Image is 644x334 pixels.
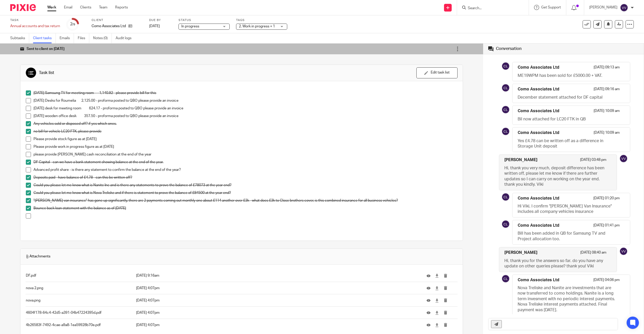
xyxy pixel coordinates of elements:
p: Hi Viki, I confirm "[PERSON_NAME] Van Insurance" includes all company vehicles insurance [518,204,620,215]
p: Could you please let me know what is Nova Treliske and if there is statement to prove the balance... [34,190,457,195]
a: Team [99,5,107,10]
label: Tags [236,18,287,22]
h4: Como Associates Ltd [518,196,559,201]
div: Task list [39,70,54,76]
p: 4604f178-64c4-42d5-a391-04b47224395d.pdf [26,310,133,315]
img: svg%3E [502,275,510,283]
h4: Como Associates Ltd [518,108,559,114]
p: [DATE] 10:09 am [594,108,620,116]
span: 2. Work in progress + 1 [239,25,275,28]
p: no bill for vehicle LC20 FTK, please provide [34,129,457,134]
p: Como Associates Ltd [92,24,126,29]
a: Download [435,310,439,315]
a: Download [435,286,439,291]
a: Download [435,322,439,328]
small: /9 [72,23,75,26]
p: Bil now attached for LC20 FTK in QB [518,117,620,122]
p: Yes £4.78 can be written off as a difference in Storage Unit deposit [518,138,620,149]
img: svg%3E [502,127,510,135]
p: [DATE] Samsung TV for meeting room 1,140.92 - please provide bill for this [34,90,457,96]
p: 4b26583f-7492-4cae-a9a8-1ea59928b70e.pdf [26,322,133,328]
h4: Como Associates Ltd [518,223,559,228]
div: Sent to client on [DATE] [20,46,64,51]
button: Edit task list [416,67,458,78]
a: Download [435,273,439,278]
img: svg%3E [502,193,510,201]
div: Annual accounts and tax return [10,24,60,29]
p: [DATE] 10:09 am [594,130,620,138]
input: Search [467,6,513,11]
a: Audit logs [116,33,135,43]
span: In progress [181,25,199,28]
span: Attachments [26,254,50,259]
p: Any vehicles sold or disposed off? if yes which ones. [34,121,457,126]
p: Deposits paid - have balance of £4.78 - can this be written off? [34,175,457,180]
p: ME19WPM has been sold for £5000.00 + VAT. [518,73,620,78]
img: svg%3E [502,62,510,70]
a: Download [435,298,439,303]
img: svg%3E [502,106,510,114]
p: [DATE] 08:40 am [580,250,606,258]
p: nova.png [26,298,133,303]
img: svg%3E [620,4,628,12]
p: [DATE] 4:07pm [136,310,419,315]
p: Could you please let me know what is Nanite Inc and is there any statements to prove the balance ... [34,183,457,188]
p: Hi, thank you very much, deposit difference has been written off, please let me know if there are... [504,165,606,187]
a: Files [78,33,89,43]
p: [DATE] 4:07pm [136,322,419,328]
h4: [PERSON_NAME] [504,250,537,255]
a: Client tasks [33,33,56,43]
p: DF.pdf [26,273,133,278]
span: Get Support [541,6,561,9]
a: Work [47,5,56,10]
p: [DATE] 01:20 pm [593,196,620,204]
p: [DATE] Desks for Roumelia 2,125.00 - proforma posted to QBO please provide an invoice [34,98,457,103]
img: svg%3E [502,220,510,228]
img: svg%3E [619,247,628,255]
p: [DATE] wooden office desk 357.50 - proforma posted to QBO please provide an invoice [34,113,457,119]
p: Advanced profit share - is there any statement to confirm the balance at the end of the year? [34,167,457,172]
a: Clients [80,5,91,10]
label: Task [10,18,60,22]
p: [DATE] 4:07pm [136,286,419,291]
p: nova 2.png [26,286,133,291]
a: Email [64,5,72,10]
p: Hi, thank you for the answers so far. do you have any update on other queries please? thank you! ... [504,258,606,269]
p: [DATE] 01:41 pm [593,223,620,231]
p: December statement attached for DF capital [518,95,620,100]
h4: Como Associates Ltd [518,130,559,135]
label: Client [92,18,143,22]
p: "[PERSON_NAME] van insurance" has gone up significantly, there are 2 payments coming out monthly ... [34,198,457,203]
p: Nova Treliske and Nanite are investments that are now transferred to como holdings. Nanite is a l... [518,285,620,313]
p: DF Capital - can we have a bank statement showing balance at the end of the year. [34,160,457,165]
p: [DATE] 09:13 am [594,65,620,73]
p: [PERSON_NAME] [589,5,617,10]
div: Conversation [496,46,521,51]
p: [DATE] 4:07pm [136,298,419,303]
p: Bounce back loan statement with the balance as of [DATE] [34,206,457,211]
img: svg%3E [619,154,628,163]
p: Please provide work in progress figure as at [DATE] [34,144,457,149]
img: svg%3E [502,84,510,92]
h4: Como Associates Ltd [518,277,559,283]
p: [DATE] 9:16am [136,273,419,278]
label: Due by [149,18,172,22]
a: Notes (0) [93,33,112,43]
p: [DATE] 04:06 pm [593,277,620,285]
p: [DATE] 09:16 am [594,87,620,95]
h4: Como Associates Ltd [518,65,559,70]
span: [DATE] [149,24,160,28]
p: please provide [PERSON_NAME] cash reconciliation at the end of the year [34,152,457,157]
a: Subtasks [10,33,29,43]
p: Bill has been added in QB for Samsung TV and Project allocation too. [518,231,620,242]
p: [DATE] 03:48 pm [580,157,606,165]
a: Reports [115,5,128,10]
div: 2 [70,21,75,27]
p: Please provide stock figure as at [DATE] [34,137,457,142]
h4: Como Associates Ltd [518,87,559,92]
label: Status [179,18,230,22]
img: Pixie [10,4,36,11]
h4: [PERSON_NAME] [504,157,537,163]
p: [DATE] desk for meeting room 624.17 - proforma posted to QBO please provide an invoice [34,106,457,111]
